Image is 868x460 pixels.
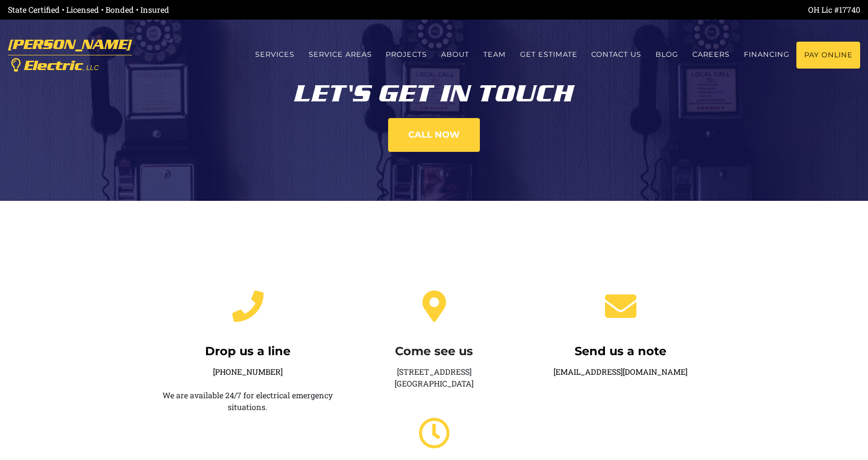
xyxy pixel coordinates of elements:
[8,32,132,78] a: [PERSON_NAME] Electric, LLC
[476,42,513,68] a: Team
[535,344,707,359] h4: Send us a note
[162,73,707,106] div: Let's get in touch
[162,344,334,359] h4: Drop us a line
[162,299,334,377] a: Drop us a line[PHONE_NUMBER]
[685,42,737,68] a: Careers
[535,299,707,377] a: Send us a note[EMAIL_ADDRESS][DOMAIN_NAME]
[649,42,685,68] a: Blog
[379,42,434,68] a: Projects
[388,118,480,152] a: Call now
[434,4,861,16] div: OH Lic #17740
[348,344,520,359] h4: Come see us
[82,64,99,72] span: , LLC
[584,42,649,68] a: Contact us
[796,42,860,69] a: Pay Online
[248,42,301,68] a: Services
[8,4,434,16] div: State Certified • Licensed • Bonded • Insured
[513,42,584,68] a: Get estimate
[736,42,796,68] a: Financing
[434,42,476,68] a: About
[301,42,379,68] a: Service Areas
